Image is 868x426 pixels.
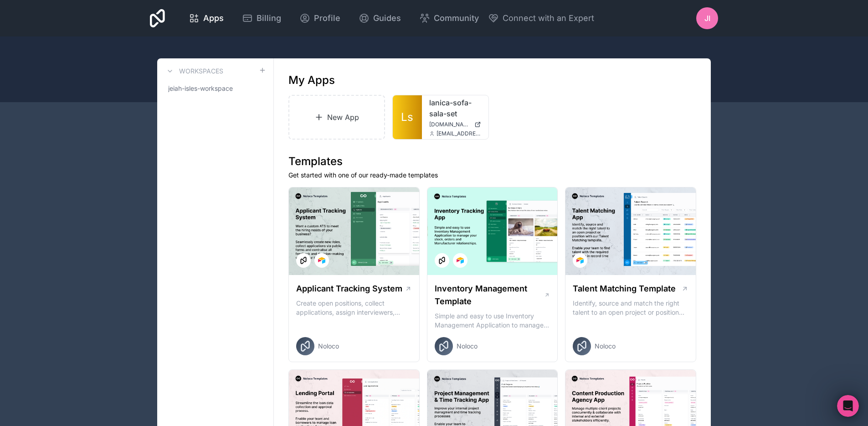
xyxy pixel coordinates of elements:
a: Guides [351,8,408,28]
h1: Inventory Management Template [435,282,544,308]
textarea: Message… [8,272,175,288]
h1: Templates [288,154,696,169]
span: Noloco [457,342,478,351]
p: Identify, source and match the right talent to an open project or position with our Talent Matchi... [573,299,688,317]
button: Upload attachment [43,291,51,299]
h1: Applicant Tracking System [296,282,402,295]
img: Profile image for Pranay [26,5,41,20]
div: Close [160,4,176,20]
span: Connect with an Expert [503,12,594,25]
button: Start recording [58,291,65,299]
span: Noloco [595,342,616,351]
span: Billing [257,12,281,25]
img: Airtable Logo [576,257,584,264]
h1: My Apps [288,73,335,88]
button: go back [6,4,23,21]
div: You're welcome. Feel free to reach out if you need help with anything else! [7,265,149,294]
div: thanks for your time [95,94,175,114]
span: [EMAIL_ADDRESS][DOMAIN_NAME] [437,130,481,137]
iframe: Intercom live chat [837,395,859,417]
span: Profile [314,12,340,25]
p: Create open positions, collect applications, assign interviewers, centralise candidate feedback a... [296,299,412,317]
div: Pranay says… [7,193,175,239]
div: Jeiah says… [7,238,175,265]
div: if I remember correctly no, I was not able to make this work [40,162,168,180]
div: Thank you, that's all on my end [59,73,175,93]
div: Just wanted to confirm if this was working earlier? [7,121,149,150]
div: great, thank you! [105,238,175,258]
div: Just wanted to confirm if this was working earlier? [15,126,142,144]
h3: Workspaces [179,67,223,76]
img: Airtable Logo [457,257,464,264]
a: jeiah-isles-workspace [164,80,266,97]
a: lanica-sofa-sala-set [429,97,481,119]
span: Noloco [318,342,339,351]
a: Billing [235,8,288,28]
div: Jeiah says… [7,94,175,121]
a: [DOMAIN_NAME] [429,121,481,128]
div: if I remember correctly no, I was not able to make this work [33,157,175,186]
a: Apps [181,8,231,28]
a: New App [288,95,385,140]
p: Simple and easy to use Inventory Management Application to manage your stock, orders and Manufact... [435,312,550,330]
div: Pranay says… [7,265,175,314]
button: Connect with an Expert [488,12,594,25]
span: JI [704,13,710,24]
p: Get started with one of our ready-made templates [288,171,696,180]
a: Profile [292,8,348,28]
div: Thank you, that's all on my end [67,78,168,88]
div: thanks for your time [103,99,168,109]
h1: Talent Matching Template [573,282,676,295]
div: Pranay says… [7,19,175,73]
button: Send a message… [156,288,171,302]
span: Ls [401,110,413,125]
div: Thanks for sharing the video. I'll discuss with the team and if needed, I'll raise it to our engi... [7,19,149,66]
a: Community [412,8,486,28]
button: Gif picker [29,291,36,299]
a: Ls [393,95,422,139]
div: Pranay says… [7,121,175,157]
span: jeiah-isles-workspace [168,84,233,93]
button: Home [143,4,160,21]
p: Active [44,11,62,21]
span: Community [434,12,479,25]
div: You're welcome. Feel free to reach out if you need help with anything else! [15,271,142,289]
div: Jeiah says… [7,73,175,94]
span: Apps [203,12,224,25]
a: Workspaces [164,66,223,77]
div: Thank you for confirming that. I'm taking a look at this and follow-up once we have a resolution ... [15,199,142,226]
div: Thank you for confirming that. I'm taking a look at this and follow-up once we have a resolution ... [7,193,149,231]
button: Emoji picker [14,291,21,299]
div: Thanks for sharing the video. I'll discuss with the team and if needed, I'll raise it to our engi... [15,25,142,60]
h1: Pranay [44,5,69,11]
img: Airtable Logo [318,257,325,264]
span: Guides [373,12,401,25]
div: Jeiah says… [7,157,175,193]
div: great, thank you! [112,244,168,253]
span: [DOMAIN_NAME] [429,121,471,128]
